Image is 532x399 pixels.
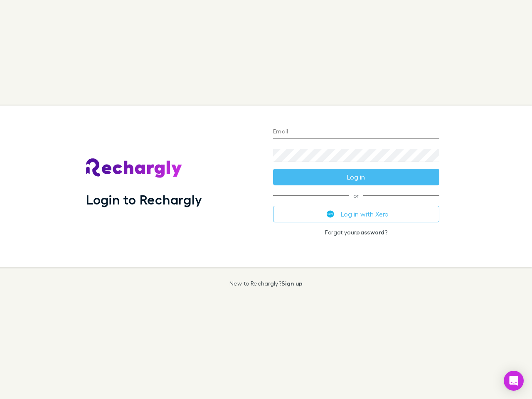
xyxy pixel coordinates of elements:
span: or [273,195,439,196]
a: Sign up [281,280,303,287]
button: Log in [273,169,439,185]
img: Rechargly's Logo [86,158,182,178]
a: password [356,229,384,236]
div: Open Intercom Messenger [504,371,524,391]
p: Forgot your ? [273,229,439,236]
p: New to Rechargly? [229,280,303,287]
img: Xero's logo [327,210,334,218]
button: Log in with Xero [273,206,439,222]
h1: Login to Rechargly [86,192,202,207]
